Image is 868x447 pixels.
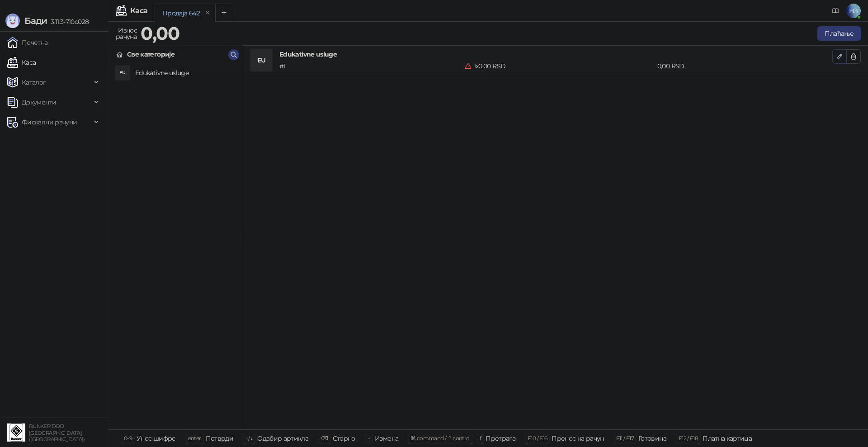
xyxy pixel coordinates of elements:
div: Каса [130,7,147,14]
span: F11 / F17 [616,435,634,442]
span: Фискални рачуни [22,113,77,131]
div: Износ рачуна [114,24,139,43]
div: grid [109,63,243,429]
span: Бади [24,15,47,26]
div: Продаја 642 [162,8,200,18]
div: Пренос на рачун [552,433,604,444]
div: Претрага [486,433,515,444]
div: 0,00 RSD [656,61,834,71]
span: 0-9 [124,435,132,442]
button: remove [202,9,213,17]
small: BUNKER DOO [GEOGRAPHIC_DATA] ([GEOGRAPHIC_DATA]) [29,423,85,442]
div: Измена [375,433,398,444]
div: Потврди [206,433,234,444]
a: Каса [7,53,36,71]
div: EU [115,66,130,80]
h4: Edukativne usluge [135,66,236,80]
div: Сторно [333,433,355,444]
span: ⌫ [321,435,328,442]
span: 3.11.3-710c028 [47,18,89,26]
strong: 0,00 [141,22,179,44]
div: Платна картица [703,433,752,444]
div: # 1 [278,61,463,71]
span: НЗ [846,4,861,18]
span: + [368,435,370,442]
button: Плаћање [817,26,861,41]
span: f [480,435,481,442]
span: Документи [22,93,56,111]
div: Одабир артикла [257,433,308,444]
a: Почетна [7,33,48,52]
div: 1 x 0,00 RSD [463,61,655,71]
div: Готовина [638,433,666,444]
img: 64x64-companyLogo-d200c298-da26-4023-afd4-f376f589afb5.jpeg [7,423,25,442]
div: Све категорије [127,49,175,59]
span: ↑/↓ [245,435,253,442]
span: ⌘ command / ⌃ control [410,435,471,442]
span: enter [188,435,201,442]
h4: Edukativne usluge [279,49,832,59]
span: F10 / F16 [528,435,547,442]
a: Документација [828,4,843,18]
img: Logo [5,14,20,28]
button: Add tab [215,4,233,22]
span: F12 / F18 [679,435,698,442]
div: EU [250,49,272,71]
span: Каталог [22,73,46,91]
div: Унос шифре [137,433,176,444]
